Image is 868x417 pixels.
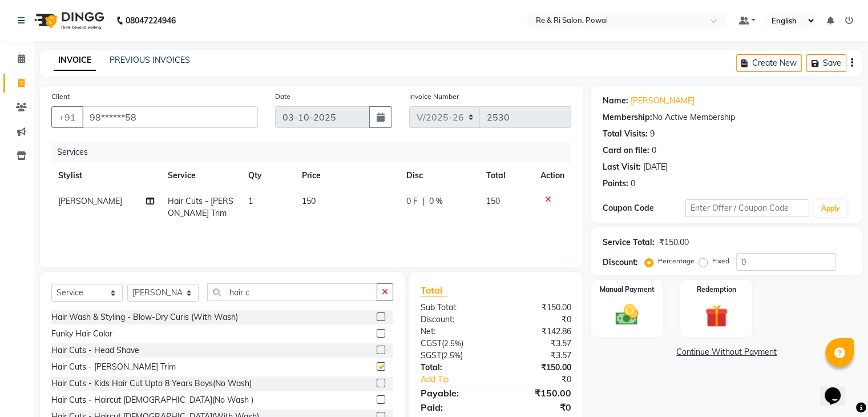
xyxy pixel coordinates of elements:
div: 9 [650,128,655,140]
div: Discount: [603,256,638,268]
div: Membership: [603,111,652,123]
label: Redemption [697,284,736,295]
input: Search by Name/Mobile/Email/Code [82,106,258,128]
div: ( ) [412,350,496,362]
div: Hair Cuts - Head Shave [51,344,139,356]
div: Sub Total: [412,302,496,314]
button: Save [806,54,846,72]
div: ₹3.57 [496,338,580,350]
button: Apply [814,200,846,217]
div: Last Visit: [603,161,641,173]
label: Percentage [658,256,695,266]
img: _gift.svg [698,302,735,330]
label: Date [275,91,290,102]
th: Price [295,163,399,189]
label: Manual Payment [600,284,655,295]
input: Search or Scan [207,283,377,301]
iframe: chat widget [820,371,857,406]
div: ₹0 [510,374,579,386]
div: Points: [603,178,628,190]
div: ₹150.00 [496,302,580,314]
div: Hair Cuts - Haircut [DEMOGRAPHIC_DATA](No Wash ) [51,394,253,406]
div: Service Total: [603,236,655,248]
span: 2.5% [443,351,461,360]
div: ₹142.86 [496,326,580,338]
span: 1 [248,196,253,206]
div: ₹150.00 [659,236,689,248]
span: 150 [486,196,500,206]
label: Fixed [712,256,729,266]
div: Paid: [412,400,496,414]
th: Stylist [51,163,161,189]
div: Hair Cuts - [PERSON_NAME] Trim [51,361,176,373]
span: 150 [302,196,316,206]
div: Name: [603,95,628,107]
div: Coupon Code [603,202,685,214]
span: [PERSON_NAME] [58,196,122,206]
img: logo [29,5,107,37]
div: ₹150.00 [496,362,580,374]
span: | [422,195,425,207]
span: SGST [421,350,441,360]
th: Total [479,163,534,189]
a: INVOICE [54,50,96,71]
div: 0 [652,145,656,157]
span: CGST [421,338,442,348]
div: [DATE] [643,161,668,173]
div: Total Visits: [603,128,648,140]
div: No Active Membership [603,111,851,123]
span: 0 % [429,195,443,207]
span: Total [421,284,447,296]
div: ( ) [412,338,496,350]
div: Hair Cuts - Kids Hair Cut Upto 8 Years Boys(No Wash) [51,378,252,390]
a: Continue Without Payment [594,346,860,358]
th: Action [534,163,571,189]
div: Payable: [412,386,496,400]
th: Service [161,163,241,189]
div: Hair Wash & Styling - Blow-Dry Curis (With Wash) [51,311,238,323]
div: 0 [631,178,635,190]
div: ₹150.00 [496,386,580,400]
button: +91 [51,106,83,128]
span: Hair Cuts - [PERSON_NAME] Trim [168,196,233,218]
a: PREVIOUS INVOICES [110,55,190,65]
span: 0 F [406,195,418,207]
th: Qty [241,163,295,189]
div: ₹0 [496,314,580,326]
div: Total: [412,362,496,374]
div: Discount: [412,314,496,326]
a: Add Tip [412,374,510,386]
div: Funky Hair Color [51,328,112,340]
div: Services [53,142,580,163]
div: Net: [412,326,496,338]
label: Invoice Number [409,91,459,102]
div: ₹0 [496,400,580,414]
button: Create New [736,54,802,72]
div: Card on file: [603,145,649,157]
a: [PERSON_NAME] [631,95,695,107]
b: 08047224946 [126,5,176,37]
input: Enter Offer / Coupon Code [685,199,810,217]
label: Client [51,91,70,102]
span: 2.5% [444,339,461,348]
th: Disc [399,163,479,189]
div: ₹3.57 [496,350,580,362]
img: _cash.svg [608,302,645,328]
